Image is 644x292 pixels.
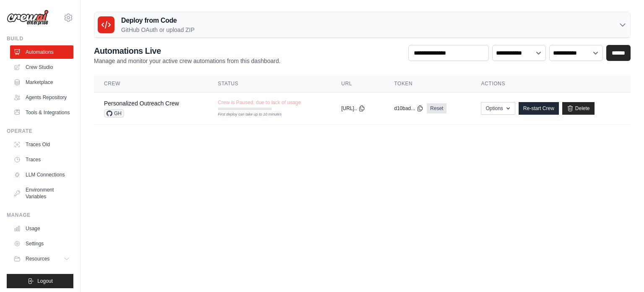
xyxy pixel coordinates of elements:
[10,76,73,89] a: Marketplace
[10,153,73,166] a: Traces
[481,102,515,115] button: Options
[10,252,73,266] button: Resources
[384,75,471,92] th: Token
[10,61,73,74] a: Crew Studio
[10,237,73,250] a: Settings
[94,75,208,92] th: Crew
[94,57,280,65] p: Manage and monitor your active crew automations from this dashboard.
[10,91,73,104] a: Agents Repository
[7,274,73,288] button: Logout
[10,138,73,151] a: Traces Old
[394,105,423,112] button: d10bad...
[7,10,49,26] img: Logo
[471,75,631,92] th: Actions
[218,112,272,118] div: First deploy can take up to 10 minutes
[94,45,280,57] h2: Automations Live
[104,109,124,118] span: GH
[121,26,195,34] p: GitHub OAuth or upload ZIP
[10,45,73,59] a: Automations
[562,102,595,115] a: Delete
[427,103,447,113] a: Reset
[7,128,73,134] div: Operate
[104,100,179,107] a: Personalized Outreach Crew
[121,16,195,26] h3: Deploy from Code
[519,102,559,115] a: Re-start Crew
[26,255,49,262] span: Resources
[208,75,331,92] th: Status
[10,183,73,203] a: Environment Variables
[7,212,73,218] div: Manage
[218,99,301,106] span: Crew is Paused, due to lack of usage
[37,278,53,284] span: Logout
[10,106,73,119] a: Tools & Integrations
[10,168,73,182] a: LLM Connections
[7,35,73,42] div: Build
[10,222,73,235] a: Usage
[331,75,384,92] th: URL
